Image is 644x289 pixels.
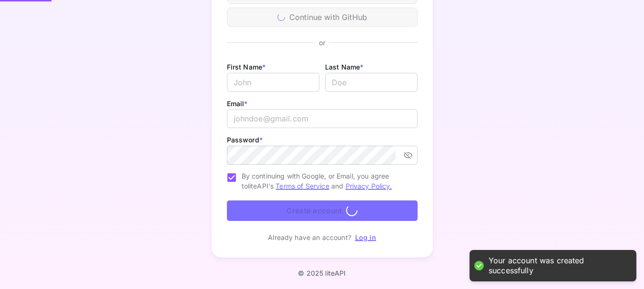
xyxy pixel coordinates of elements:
[227,136,263,144] label: Password
[355,233,376,241] a: Log in
[227,109,418,128] input: johndoe@gmail.com
[227,100,248,108] label: Email
[489,256,627,276] div: Your account was created successfully
[298,269,346,277] p: © 2025 liteAPI
[227,73,319,92] input: John
[268,232,351,242] p: Already have an account?
[346,182,392,190] a: Privacy Policy.
[325,63,364,71] label: Last Name
[242,171,410,191] span: By continuing with Google, or Email, you agree to liteAPI's and
[227,8,418,27] div: Continue with GitHub
[399,147,417,164] button: toggle password visibility
[276,182,329,190] a: Terms of Service
[325,73,418,92] input: Doe
[227,63,266,71] label: First Name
